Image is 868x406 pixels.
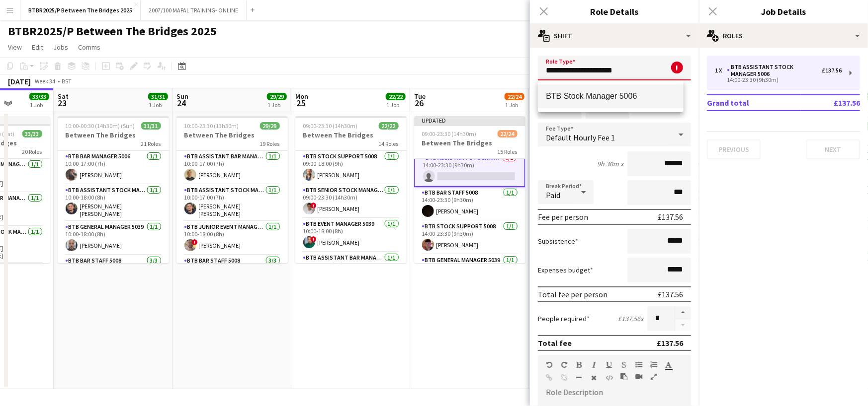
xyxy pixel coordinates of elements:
span: 22/24 [505,93,524,100]
app-card-role: BTB Bar Manager 50061/110:00-17:00 (7h)[PERSON_NAME] [58,151,169,185]
a: Jobs [49,41,72,54]
app-card-role: BTB Bar Staff 50083/3 [58,255,169,318]
app-card-role: BTB Event Manager 50391/110:00-18:00 (8h)![PERSON_NAME] [295,218,407,252]
div: £137.56 [822,67,842,74]
div: BST [62,77,72,85]
button: Undo [546,361,553,369]
button: Unordered List [635,361,642,369]
td: Grand total [707,95,801,111]
button: Underline [606,361,612,369]
span: 15 Roles [498,148,518,155]
span: Edit [32,43,43,52]
label: People required [538,314,590,323]
span: 22/22 [379,122,399,130]
span: 10:00-23:30 (13h30m) [184,122,239,130]
span: 31/31 [141,122,161,130]
button: Text Color [665,361,672,369]
div: 1 Job [149,101,168,109]
h3: Between The Bridges [58,131,169,139]
span: 10:00-00:30 (14h30m) (Sun) [66,122,135,130]
div: Total fee [538,338,572,348]
span: Tue [414,92,426,101]
span: 24 [175,97,188,109]
h3: Between The Bridges [414,138,525,147]
app-job-card: 10:00-23:30 (13h30m)29/29Between The Bridges19 RolesBTB Assistant Bar Manager 50061/110:00-17:00 ... [176,116,288,263]
div: BTB Assistant Stock Manager 5006 [727,64,822,77]
span: Comms [78,43,100,52]
button: Paste as plain text [620,373,627,381]
label: Expenses budget [538,266,593,274]
app-card-role: BTB Assistant Bar Manager 50061/110:00-17:00 (7h)[PERSON_NAME] [176,151,288,185]
button: HTML Code [606,374,612,382]
app-card-role: BTB Junior Event Manager 50391/110:00-18:00 (8h)![PERSON_NAME] [176,221,288,255]
div: Fee per person [538,212,588,222]
div: 9h 30m x [597,159,623,168]
span: Jobs [53,43,68,52]
label: Subsistence [538,237,578,246]
span: 09:00-23:30 (14h30m) [303,122,358,130]
span: 33/33 [22,130,42,137]
span: 20 Roles [22,148,42,155]
button: Horizontal Line [576,374,583,382]
div: £137.56 [658,289,683,299]
button: Bold [576,361,583,369]
button: Insert video [635,373,642,381]
app-card-role: BTB General Manager 50391/1 [414,255,525,288]
span: 21 Roles [141,140,161,147]
div: £137.56 [657,338,683,348]
td: £137.56 [801,95,860,111]
span: 31/31 [148,93,168,100]
span: Sun [176,92,188,101]
div: Updated09:00-23:30 (14h30m)22/24Between The Bridges15 Roles[PERSON_NAME][PERSON_NAME][PERSON_NAME... [414,116,525,263]
span: 29/29 [267,93,287,100]
span: 29/29 [260,122,280,130]
app-card-role: BTB General Manager 50391/110:00-18:00 (8h)[PERSON_NAME] [58,221,169,255]
div: £137.56 x [618,314,643,323]
span: ! [192,239,198,245]
div: Total fee per person [538,289,608,299]
div: 1 Job [267,101,286,109]
span: Mon [295,92,308,101]
span: Default Hourly Fee 1 [546,133,615,142]
span: ! [311,236,317,242]
a: View [4,41,26,54]
h3: Role Details [530,5,699,18]
app-job-card: 10:00-00:30 (14h30m) (Sun)31/31Between The Bridges21 RolesBTB Bar Manager 50061/110:00-17:00 (7h)... [58,116,169,263]
app-card-role: BTB Assistant Bar Manager 50061/111:00-17:00 (6h) [295,252,407,289]
span: 26 [413,97,426,109]
div: 1 Job [30,101,49,109]
button: Increase [675,306,691,319]
button: Redo [561,361,568,369]
app-card-role: BTB Assistant Stock Manager 50061/110:00-18:00 (8h)[PERSON_NAME] [PERSON_NAME] [58,185,169,221]
div: [DATE] [8,76,31,86]
span: 22/24 [498,130,518,137]
h3: Between The Bridges [176,131,288,139]
span: 33/33 [29,93,49,100]
button: Italic [591,361,598,369]
button: Fullscreen [650,373,657,381]
span: Sat [58,92,69,101]
h1: BTBR2025/P Between The Bridges 2025 [8,24,217,39]
button: Ordered List [650,361,657,369]
button: 2007/100 MAPAL TRAINING- ONLINE [141,0,247,20]
span: ! [311,203,317,208]
a: Comms [74,41,104,54]
div: Shift [530,24,699,48]
app-card-role: BTB Assistant Stock Manager 50060/114:00-23:30 (9h30m) [414,151,525,187]
div: 1 Job [386,101,405,109]
div: 14:00-23:30 (9h30m) [715,77,842,82]
div: £137.56 [658,212,683,222]
app-card-role: BTB Bar Staff 50083/3 [176,255,288,318]
span: View [8,43,22,52]
app-card-role: BTB Assistant Stock Manager 50061/110:00-17:00 (7h)[PERSON_NAME] [PERSON_NAME] [176,185,288,221]
div: 1 Job [505,101,524,109]
app-job-card: 09:00-23:30 (14h30m)22/22Between The Bridges14 RolesBTB Stock support 50081/109:00-18:00 (9h)[PER... [295,116,407,263]
h3: Job Details [699,5,868,18]
span: BTB Stock Manager 5006 [546,91,676,101]
span: 22/22 [386,93,406,100]
span: Week 34 [33,77,58,85]
app-card-role: BTB Bar Staff 50081/114:00-23:30 (9h30m)[PERSON_NAME] [414,187,525,221]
